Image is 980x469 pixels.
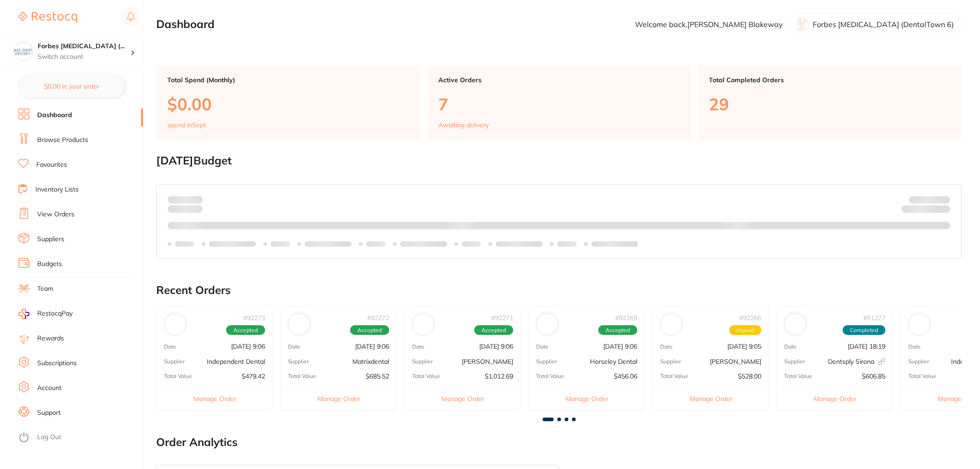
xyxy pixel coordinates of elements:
p: # 92271 [491,314,513,322]
p: Independent Dental [207,358,265,365]
p: Supplier [412,358,433,365]
span: Accepted [598,325,637,335]
p: [DATE] 9:05 [727,343,761,350]
p: $606.85 [862,373,885,380]
span: Accepted [226,325,265,335]
p: Dentsply Sirona [828,358,885,365]
p: Horseley Dental [590,358,637,365]
p: Total Value [288,373,316,379]
button: Manage Order [405,387,521,410]
p: Date [536,344,549,350]
p: Labels [462,240,481,248]
img: Independent Dental [166,316,184,333]
p: Total Value [164,373,192,379]
button: $0.00 in your order [18,75,125,97]
p: Total Value [536,373,564,379]
p: month [168,203,203,215]
p: spend in Sept [167,121,206,129]
p: 29 [709,95,951,113]
a: Rewards [37,334,64,343]
a: Budgets [37,260,62,269]
h2: Dashboard [156,18,215,31]
p: Awaiting delivery [438,121,489,129]
p: Total Value [784,373,812,379]
p: $479.42 [242,373,265,380]
h2: Recent Orders [156,284,962,297]
p: Labels extended [496,240,543,248]
p: # 92272 [367,314,389,322]
p: Welcome back, [PERSON_NAME] Blakeway [635,20,783,28]
strong: $0.00 [187,195,203,203]
a: Active Orders7Awaiting delivery [427,65,691,140]
p: $456.06 [614,373,637,380]
p: Supplier [908,358,929,365]
a: Inventory Lists [35,185,79,194]
p: $1,012.69 [485,373,513,380]
p: Labels [557,240,577,248]
span: RestocqPay [37,309,73,318]
p: Matrixdental [352,358,389,365]
button: Manage Order [529,387,645,410]
p: [DATE] 9:06 [479,343,513,350]
a: View Orders [37,210,74,219]
p: [PERSON_NAME] [710,358,761,365]
a: Account [37,384,62,393]
p: Total Value [660,373,688,379]
p: $528.00 [738,373,761,380]
p: Total Spend (Monthly) [167,76,409,84]
span: Accepted [350,325,389,335]
p: Labels [175,240,194,248]
p: Date [784,344,797,350]
p: Labels extended [591,240,638,248]
p: Labels extended [209,240,256,248]
img: Matrixdental [290,316,308,333]
a: Team [37,284,53,294]
p: Date [908,344,921,350]
button: Manage Order [653,387,769,410]
a: Log Out [37,433,61,442]
p: Date [412,344,425,350]
img: Henry Schein Halas [414,316,432,333]
p: Labels extended [400,240,447,248]
button: Manage Order [777,387,893,410]
p: Remaining: [901,203,950,215]
p: Labels extended [305,240,351,248]
img: Adam Dental [663,316,680,333]
img: Restocq Logo [18,12,77,23]
img: Dentsply Sirona [787,316,804,333]
img: Horseley Dental [538,316,556,333]
a: RestocqPay [18,309,73,319]
img: Independent Dental [911,316,928,333]
p: $0.00 [167,95,409,113]
button: Manage Order [157,387,272,410]
a: Browse Products [37,136,88,145]
p: Active Orders [438,76,680,84]
p: Supplier [164,358,185,365]
a: Subscriptions [37,359,77,368]
p: Labels [271,240,290,248]
p: Date [288,344,300,350]
p: 7 [438,95,680,113]
p: Total Value [908,373,936,379]
img: RestocqPay [18,309,29,319]
a: Support [37,408,61,418]
button: Log Out [18,430,140,445]
a: Total Spend (Monthly)$0.00spend inSept [156,65,420,140]
a: Suppliers [37,235,64,244]
strong: $NaN [932,195,950,203]
p: Date [660,344,673,350]
button: Manage Order [281,387,397,410]
p: [DATE] 9:06 [231,343,265,350]
img: Forbes Dental Surgery (DentalTown 6) [14,42,33,61]
a: Dashboard [37,111,72,120]
p: Supplier [288,358,309,365]
p: Total Completed Orders [709,76,951,84]
a: Total Completed Orders29 [698,65,962,140]
strong: $0.00 [934,207,950,215]
p: [DATE] 9:06 [355,343,389,350]
p: # 92269 [615,314,637,322]
h4: Forbes Dental Surgery (DentalTown 6) [38,42,130,51]
p: Forbes [MEDICAL_DATA] (DentalTown 6) [813,20,954,28]
h2: [DATE] Budget [156,154,962,167]
p: [DATE] 9:06 [603,343,637,350]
